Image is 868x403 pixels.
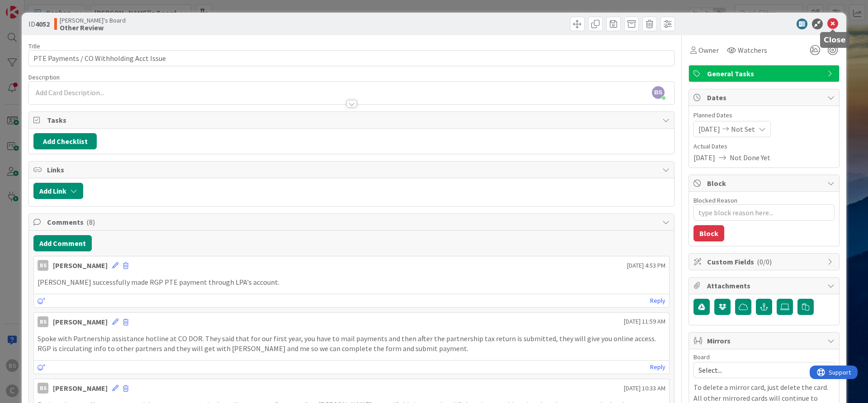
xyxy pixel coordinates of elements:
span: Tasks [47,115,658,125]
b: Other Review [60,24,126,31]
label: Title [28,42,40,50]
span: Owner [698,45,719,56]
span: Watchers [738,45,767,56]
div: BS [38,316,48,327]
span: Planned Dates [693,111,835,120]
span: Comments [47,217,658,227]
span: ( 8 ) [86,218,95,227]
span: Dates [707,92,823,103]
button: Add Checklist [33,133,97,149]
span: Block [707,178,823,189]
button: Add Link [33,183,83,199]
span: [DATE] 11:59 AM [624,317,665,326]
button: Add Comment [33,235,92,251]
span: Board [693,354,710,360]
p: Spoke with Partnership assistance hotline at CO DOR. They said that for our first year, you have ... [38,334,665,354]
span: Mirrors [707,335,823,346]
span: [DATE] 4:53 PM [627,261,665,270]
b: 4052 [35,19,50,28]
span: Not Done Yet [730,152,770,163]
span: Support [19,1,41,12]
span: Links [47,164,658,175]
div: BS [38,260,48,271]
label: Blocked Reason [693,196,737,204]
span: [DATE] [693,152,715,163]
span: Actual Dates [693,142,835,151]
span: Custom Fields [707,256,823,267]
span: Attachments [707,280,823,291]
span: General Tasks [707,68,823,79]
a: Reply [650,361,665,373]
h5: Close [824,36,846,44]
p: [PERSON_NAME] successfully made RGP PTE payment through LPA's account. [38,277,665,287]
div: BS [38,383,48,394]
div: [PERSON_NAME] [53,383,108,394]
span: [DATE] [698,124,720,134]
input: type card name here... [28,50,675,66]
div: [PERSON_NAME] [53,316,108,327]
span: ( 0/0 ) [757,257,772,266]
div: [PERSON_NAME] [53,260,108,271]
span: Not Set [731,124,755,134]
span: [DATE] 10:33 AM [624,384,665,393]
button: Block [693,225,724,241]
a: Reply [650,295,665,306]
span: Select... [698,364,814,376]
span: ID [28,19,50,29]
span: Description [28,73,60,81]
span: BS [652,86,665,99]
span: [PERSON_NAME]'s Board [60,17,126,24]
